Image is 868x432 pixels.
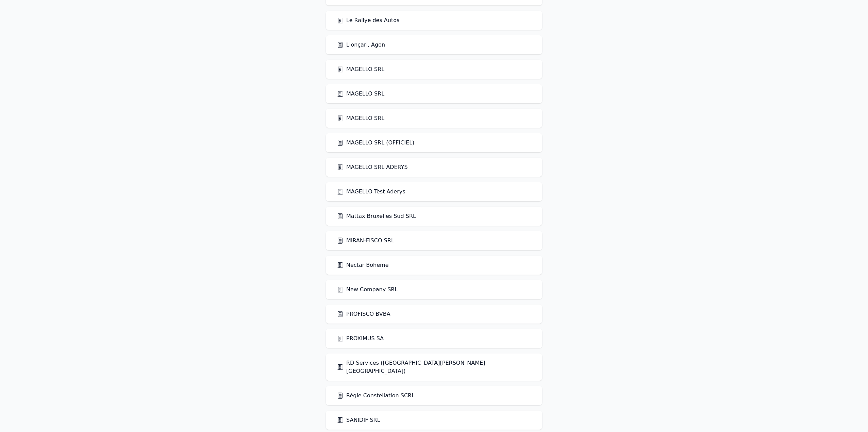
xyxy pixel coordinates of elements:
[337,334,384,343] a: PROXIMUS SA
[337,114,384,122] a: MAGELLO SRL
[337,212,416,220] a: Mattax Bruxelles Sud SRL
[337,65,384,73] a: MAGELLO SRL
[337,359,531,375] a: RD Services ([GEOGRAPHIC_DATA][PERSON_NAME][GEOGRAPHIC_DATA])
[337,16,399,24] a: Le Rallye des Autos
[337,310,390,318] a: PROFISCO BVBA
[337,188,405,196] a: MAGELLO Test Aderys
[337,139,414,147] a: MAGELLO SRL (OFFICIEL)
[337,416,380,424] a: SANIDIF SRL
[337,237,394,245] a: MIRAN-FISCO SRL
[337,90,384,98] a: MAGELLO SRL
[337,392,415,400] a: Régie Constellation SCRL
[337,286,398,294] a: New Company SRL
[337,41,385,49] a: Llonçari, Agon
[337,261,389,269] a: Nectar Boheme
[337,163,408,171] a: MAGELLO SRL ADERYS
